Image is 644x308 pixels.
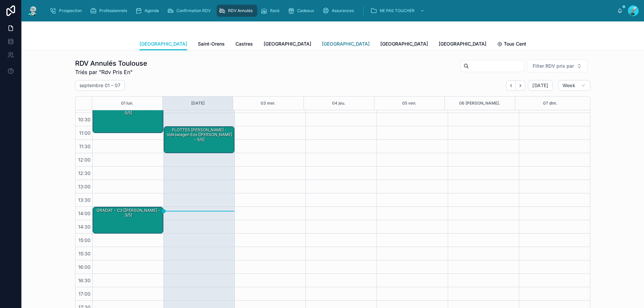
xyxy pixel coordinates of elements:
[94,207,163,219] div: GRADAT - C3 [[PERSON_NAME] - 3/5]
[497,38,533,51] a: Tous Centres
[191,97,205,110] button: [DATE]
[332,97,345,110] button: 04 jeu.
[558,80,590,91] button: Week
[77,291,92,297] span: 17:00
[133,5,164,17] a: Agenda
[76,264,92,270] span: 16:00
[93,207,163,233] div: GRADAT - C3 [[PERSON_NAME] - 3/5]
[44,3,617,18] div: scrollable content
[270,8,280,13] span: Rack
[27,5,39,16] img: App logo
[527,60,588,72] button: Select Button
[76,184,92,189] span: 13:00
[368,5,428,17] a: NE PAS TOUCHER
[516,80,525,91] button: Next
[165,127,234,143] div: FLOTTES [PERSON_NAME] - Volkswagen eos [[PERSON_NAME] - 5/5]
[121,97,133,110] button: 01 lun.
[88,5,132,17] a: Professionnels
[380,41,428,47] span: [GEOGRAPHIC_DATA]
[235,41,253,47] span: Castres
[228,8,253,13] span: RDV Annulés
[402,97,417,110] button: 05 ven.
[332,8,354,13] span: Assurances
[48,5,87,17] a: Prospection
[264,41,311,47] span: [GEOGRAPHIC_DATA]
[380,8,415,13] span: NE PAS TOUCHER
[59,8,82,13] span: Prospection
[322,38,370,51] a: [GEOGRAPHIC_DATA]
[77,237,92,243] span: 15:00
[506,80,516,91] button: Back
[532,82,548,88] span: [DATE]
[320,5,359,17] a: Assurances
[198,41,225,47] span: Saint-Orens
[77,143,92,149] span: 11:30
[76,170,92,176] span: 12:30
[261,97,276,110] button: 03 mer.
[504,41,533,47] span: Tous Centres
[264,38,311,51] a: [GEOGRAPHIC_DATA]
[380,38,428,51] a: [GEOGRAPHIC_DATA]
[562,82,575,88] span: Week
[322,41,370,47] span: [GEOGRAPHIC_DATA]
[99,8,127,13] span: Professionnels
[459,97,500,110] button: 06 [PERSON_NAME].
[79,82,120,89] h2: septembre 01 – 07
[145,8,159,13] span: Agenda
[76,210,92,216] span: 14:00
[259,5,284,17] a: Rack
[235,38,253,51] a: Castres
[77,251,92,256] span: 15:30
[140,41,187,47] span: [GEOGRAPHIC_DATA]
[297,8,314,13] span: Cadeaux
[77,130,92,136] span: 11:00
[76,278,92,283] span: 16:30
[76,224,92,230] span: 14:30
[164,127,234,153] div: FLOTTES [PERSON_NAME] - Volkswagen eos [[PERSON_NAME] - 5/5]
[528,80,552,91] button: [DATE]
[140,38,187,51] a: [GEOGRAPHIC_DATA]
[198,38,225,51] a: Saint-Orens
[75,68,147,76] span: Triés par "Rdv Pris En"
[76,197,92,203] span: 13:30
[439,38,486,51] a: [GEOGRAPHIC_DATA]
[286,5,319,17] a: Cadeaux
[76,117,92,122] span: 10:30
[75,59,147,68] h1: RDV Annulés Toulouse
[165,5,215,17] a: Confirmation RDV
[533,63,574,69] span: Filter RDV pris par
[76,157,92,163] span: 12:00
[176,8,211,13] span: Confirmation RDV
[439,41,486,47] span: [GEOGRAPHIC_DATA]
[217,5,257,17] a: RDV Annulés
[543,97,557,110] button: 07 dim.
[93,100,163,133] div: [PERSON_NAME] Astra 5401kf46 H (L48) 1.7 CDTI 100cv [Sabaya - 5/5]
